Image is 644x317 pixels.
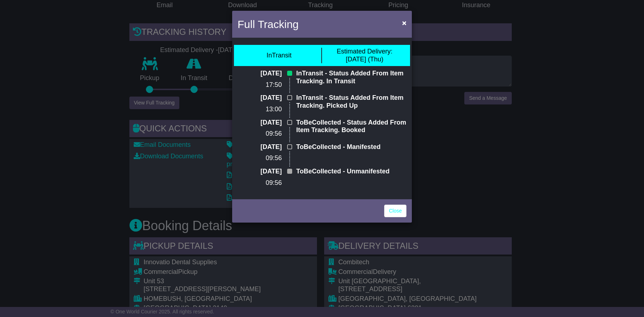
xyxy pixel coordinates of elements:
[296,94,406,109] p: InTransit - Status Added From Item Tracking. Picked Up
[238,130,282,138] p: 09:56
[402,19,406,27] span: ×
[238,119,282,127] p: [DATE]
[267,52,291,60] div: InTransit
[238,143,282,151] p: [DATE]
[238,94,282,102] p: [DATE]
[384,205,406,217] a: Close
[296,119,406,134] p: ToBeCollected - Status Added From Item Tracking. Booked
[238,70,282,78] p: [DATE]
[296,168,406,176] p: ToBeCollected - Unmanifested
[238,154,282,162] p: 09:56
[296,143,406,151] p: ToBeCollected - Manifested
[337,48,392,55] span: Estimated Delivery:
[238,179,282,187] p: 09:56
[296,70,406,85] p: InTransit - Status Added From Item Tracking. In Transit
[238,16,299,32] h4: Full Tracking
[238,168,282,176] p: [DATE]
[238,81,282,89] p: 17:50
[399,15,410,30] button: Close
[337,48,392,63] div: [DATE] (Thu)
[238,106,282,113] p: 13:00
